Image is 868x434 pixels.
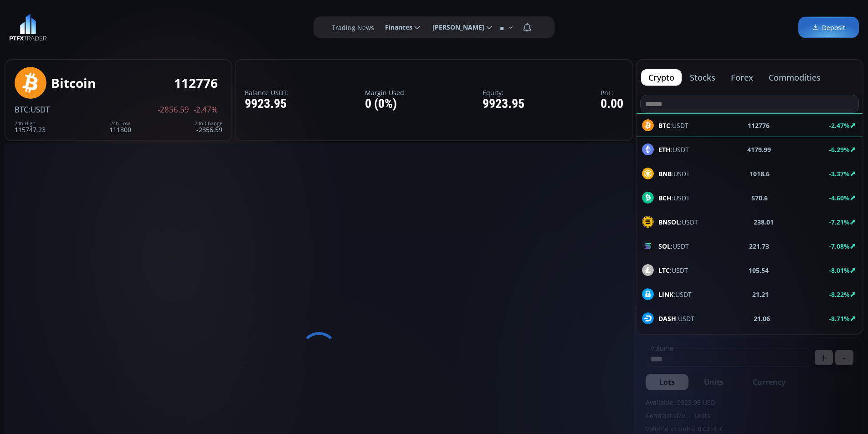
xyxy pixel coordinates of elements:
[658,145,689,154] span: :USDT
[761,69,828,86] button: commodities
[109,121,131,133] div: 111800
[750,169,770,179] b: 1018.6
[601,89,623,96] label: PnL:
[15,121,46,133] div: 115747.23
[483,97,524,111] div: 9923.95
[658,242,671,250] b: SOL
[754,217,774,227] b: 238.01
[245,89,289,96] label: Balance USDT:
[658,145,671,154] b: ETH
[658,266,688,275] span: :USDT
[752,290,769,299] b: 21.21
[747,145,771,154] b: 4179.99
[601,97,623,111] div: 0.00
[658,217,698,227] span: :USDT
[365,89,406,96] label: Margin Used:
[9,14,47,41] img: LOGO
[365,97,406,111] div: 0 (0%)
[658,169,690,179] span: :USDT
[641,69,682,86] button: crypto
[829,266,850,275] b: -8.01%
[751,193,768,203] b: 570.6
[829,242,850,250] b: -7.08%
[829,145,850,154] b: -6.29%
[829,218,850,226] b: -7.21%
[379,18,412,36] span: Finances
[158,106,189,114] span: -2856.59
[195,121,222,126] div: 24h Change
[754,314,770,323] b: 21.06
[51,76,96,90] div: Bitcoin
[749,266,769,275] b: 105.54
[658,193,690,203] span: :USDT
[29,104,50,115] span: :USDT
[332,23,374,32] label: Trading News
[426,18,484,36] span: [PERSON_NAME]
[15,104,29,115] span: BTC
[194,106,218,114] span: -2.47%
[109,121,131,126] div: 24h Low
[658,241,689,251] span: :USDT
[658,290,673,299] b: LINK
[658,194,672,202] b: BCH
[15,121,46,126] div: 24h High
[829,290,850,299] b: -8.22%
[195,121,222,133] div: -2856.59
[749,241,769,251] b: 221.73
[812,23,845,32] span: Deposit
[658,290,692,299] span: :USDT
[829,194,850,202] b: -4.60%
[245,97,289,111] div: 9923.95
[798,17,859,38] a: Deposit
[174,76,218,90] div: 112776
[658,266,670,275] b: LTC
[483,89,524,96] label: Equity:
[658,169,672,178] b: BNB
[658,218,680,226] b: BNSOL
[658,314,694,323] span: :USDT
[724,69,760,86] button: forex
[683,69,723,86] button: stocks
[829,314,850,323] b: -8.71%
[658,314,676,323] b: DASH
[829,169,850,178] b: -3.37%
